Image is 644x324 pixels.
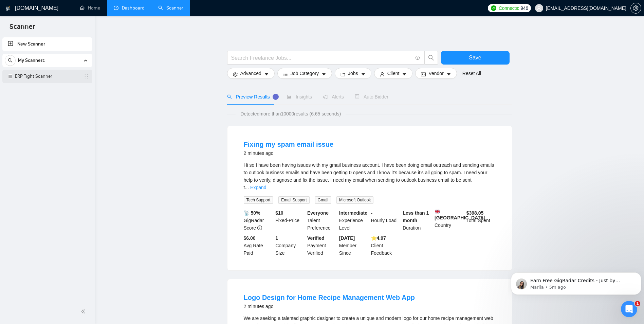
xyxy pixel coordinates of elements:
[370,209,402,232] div: Hourly Load
[242,234,274,257] div: Avg Rate Paid
[339,235,355,241] b: [DATE]
[2,54,92,83] li: My Scanners
[435,209,440,214] img: 🇬🇧
[348,70,358,77] span: Jobs
[466,210,484,216] b: $ 398.05
[336,196,373,204] span: Microsoft Outlook
[264,72,269,77] span: caret-down
[244,149,334,157] div: 2 minutes ago
[339,210,367,216] b: Intermediate
[114,5,145,11] a: dashboardDashboard
[275,235,278,241] b: 1
[5,55,16,66] button: search
[428,70,443,77] span: Vendor
[244,235,256,241] b: $6.00
[242,209,274,232] div: GigRadar Score
[371,235,386,241] b: ⭐️ 4.97
[273,94,279,100] div: Tooltip anchor
[227,68,275,79] button: settingAdvancedcaret-down
[630,3,641,14] button: setting
[335,68,371,79] button: folderJobscaret-down
[433,209,465,232] div: Country
[257,226,262,230] span: info-circle
[520,4,528,12] span: 946
[244,302,415,310] div: 2 minutes ago
[338,209,370,232] div: Experience Level
[355,94,388,100] span: Auto Bidder
[621,301,637,317] iframe: Intercom live chat
[416,56,420,60] span: info-circle
[275,210,283,216] b: $ 10
[306,234,338,257] div: Payment Verified
[4,22,40,36] span: Scanner
[370,234,402,257] div: Client Feedback
[361,72,366,77] span: caret-down
[227,94,232,99] span: search
[380,72,385,77] span: user
[425,55,438,61] span: search
[2,37,92,51] li: New Scanner
[387,70,400,77] span: Client
[244,196,273,204] span: Tech Support
[287,94,312,100] span: Insights
[250,185,266,190] a: Expand
[321,72,326,77] span: caret-down
[402,72,407,77] span: caret-down
[307,235,325,241] b: Verified
[278,196,309,204] span: Email Support
[403,210,429,223] b: Less than 1 month
[291,70,319,77] span: Job Category
[323,94,344,100] span: Alerts
[287,94,292,99] span: area-chart
[274,209,306,232] div: Fixed-Price
[491,5,496,11] img: upwork-logo.png
[244,141,334,148] a: Fixing my spam email issue
[244,162,494,190] span: Hi so I have been having issues with my gmail business account. I have been doing email outreach ...
[245,185,249,190] span: ...
[355,94,360,99] span: robot
[274,234,306,257] div: Company Size
[307,210,329,216] b: Everyone
[231,54,412,62] input: Search Freelance Jobs...
[465,209,497,232] div: Total Spent
[499,4,519,12] span: Connects:
[5,58,15,63] span: search
[424,51,438,65] button: search
[630,5,641,11] a: setting
[323,94,328,99] span: notification
[537,6,541,11] span: user
[338,234,370,257] div: Member Since
[374,68,413,79] button: userClientcaret-down
[236,110,346,118] span: Detected more than 10000 results (6.65 seconds)
[283,72,288,77] span: bars
[240,70,261,77] span: Advanced
[81,308,88,315] span: double-left
[441,51,510,65] button: Save
[244,210,260,216] b: 📡 50%
[371,210,373,216] b: -
[341,72,345,77] span: folder
[244,161,496,191] div: Hi so I have been having issues with my gmail business account. I have been doing email outreach ...
[469,53,481,62] span: Save
[446,72,451,77] span: caret-down
[277,68,332,79] button: barsJob Categorycaret-down
[306,209,338,232] div: Talent Preference
[315,196,331,204] span: Gmail
[80,5,100,11] a: homeHome
[233,72,238,77] span: setting
[84,74,89,79] span: holder
[421,72,426,77] span: idcard
[462,70,481,77] a: Reset All
[401,209,433,232] div: Duration
[631,5,641,11] span: setting
[158,5,183,11] a: searchScanner
[508,258,644,306] iframe: Intercom notifications message
[244,294,415,301] a: Logo Design for Home Recipe Management Web App
[18,54,45,67] span: My Scanners
[15,70,79,83] a: ERP Tight Scanner
[415,68,457,79] button: idcardVendorcaret-down
[6,3,11,14] img: logo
